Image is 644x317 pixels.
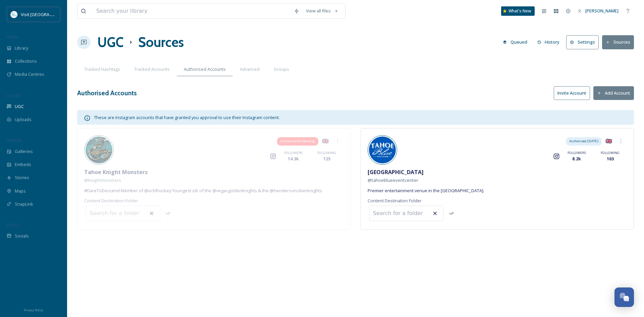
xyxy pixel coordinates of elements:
span: Socials [15,233,29,239]
div: 🇬🇧 [319,135,331,147]
span: 103 [607,156,614,162]
span: Embeds [15,161,31,168]
span: @ tahoeblueeventcenter [368,177,418,183]
img: 476929926_1164853105287379_1991366256469136993_n.jpg [86,137,112,163]
span: Media Centres [15,71,44,77]
span: Privacy Policy [24,308,43,312]
span: Tahoe Knight Monsters [84,168,148,176]
span: Authorisation Pending [280,139,315,144]
h1: Sources [138,32,184,52]
span: SOCIALS [7,222,20,227]
span: FOLLOWERS [568,151,586,155]
span: Tracked Accounts [134,66,170,72]
span: Authorised Accounts [184,66,226,72]
span: Library [15,45,28,51]
span: 125 [323,156,330,162]
span: SnapLink [15,201,33,207]
span: MEDIA [7,35,18,40]
span: @ knightmonsters [84,177,121,183]
button: Sources [602,35,634,49]
span: Maps [15,188,26,194]
span: WIDGETS [7,138,22,143]
span: Groups [274,66,289,72]
input: Search for a folder [370,206,443,221]
a: Settings [566,35,602,49]
span: Content Destination Folder [368,198,422,204]
span: These are Instagram accounts that have granted you approval to use their Instagram content. [94,114,280,120]
img: download.jpeg [11,11,17,18]
button: Settings [566,35,599,49]
span: Premier entertainment venue in the [GEOGRAPHIC_DATA]. [368,188,484,194]
span: 14.3k [288,156,299,162]
button: History [534,36,563,49]
button: Invite Account [554,86,590,100]
a: UGC [97,32,123,52]
img: 397550868_889935499199151_6731245638077303807_n.jpg [369,137,396,163]
span: UGC [15,103,24,110]
div: 🇬🇧 [603,135,615,147]
span: Content Destination Folder [84,198,138,204]
h3: Authorised Accounts [77,88,137,98]
button: Queued [499,36,531,49]
span: FOLLOWING [601,151,620,155]
span: [PERSON_NAME] [585,8,619,14]
span: Visit [GEOGRAPHIC_DATA] [21,11,73,17]
input: Search your library [93,4,290,18]
input: Search for a folder [86,206,160,221]
span: 8.2k [572,156,581,162]
span: Uploads [15,116,32,123]
a: History [534,36,567,49]
span: [GEOGRAPHIC_DATA] [368,168,424,176]
a: View all files [303,4,342,17]
span: Stories [15,174,29,181]
a: Queued [499,36,534,49]
span: Advanced [240,66,260,72]
span: FOLLOWING [317,151,336,155]
a: @knightmonsters [84,176,121,184]
a: Privacy Policy [24,306,43,314]
span: Authorised: [DATE] [569,139,598,144]
span: COLLECT [7,93,21,98]
a: @tahoeblueeventcenter [368,176,418,184]
span: Collections [15,58,37,64]
span: #DareToDescend Member of @echlhockey Youngest sib of the @vegasgoldenknights & the @hendersonsilv... [84,188,322,194]
a: What's New [501,6,535,16]
a: [PERSON_NAME] [574,4,622,17]
span: Tracked Hashtags [84,66,120,72]
button: Add Account [593,86,634,100]
span: Galleries [15,148,33,155]
button: Open Chat [614,287,634,307]
span: FOLLOWERS [284,151,303,155]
